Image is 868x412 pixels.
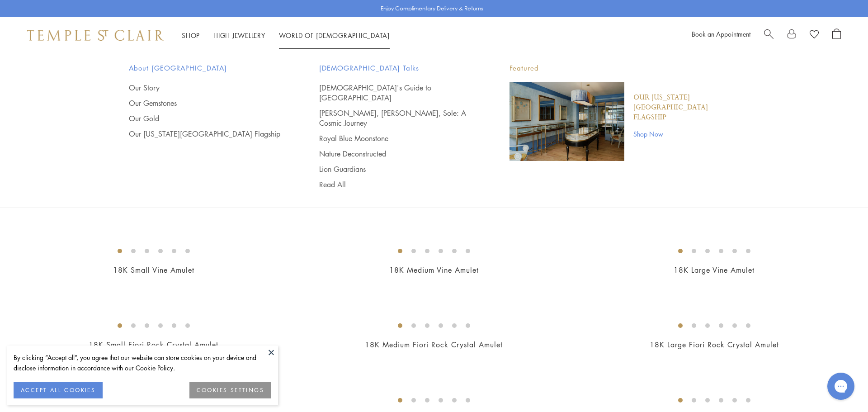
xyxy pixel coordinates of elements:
a: Our Gemstones [129,98,283,108]
iframe: Gorgias live chat messenger [823,369,859,403]
a: 18K Small Fiori Rock Crystal Amulet [89,340,218,350]
a: 18K Large Fiori Rock Crystal Amulet [650,340,779,350]
span: About [GEOGRAPHIC_DATA] [129,62,283,74]
a: 18K Large Vine Amulet [674,265,755,275]
a: Book an Appointment [692,29,750,38]
nav: Main navigation [182,30,390,41]
div: By clicking “Accept all”, you agree that our website can store cookies on your device and disclos... [14,352,271,373]
a: [PERSON_NAME], [PERSON_NAME], Sole: A Cosmic Journey [319,108,473,128]
button: COOKIES SETTINGS [189,382,271,398]
a: Lion Guardians [319,164,473,174]
a: 18K Medium Vine Amulet [389,265,479,275]
a: Search [764,28,774,42]
img: Temple St. Clair [27,30,164,41]
a: World of [DEMOGRAPHIC_DATA]World of [DEMOGRAPHIC_DATA] [279,31,390,40]
a: 18K Medium Fiori Rock Crystal Amulet [365,340,503,350]
a: Our [US_STATE][GEOGRAPHIC_DATA] Flagship [129,129,283,139]
span: [DEMOGRAPHIC_DATA] Talks [319,62,473,74]
button: ACCEPT ALL COOKIES [14,382,103,398]
a: [DEMOGRAPHIC_DATA]'s Guide to [GEOGRAPHIC_DATA] [319,83,473,103]
a: High JewelleryHigh Jewellery [213,31,265,40]
a: View Wishlist [810,28,819,42]
a: Royal Blue Moonstone [319,133,473,143]
a: Our Gold [129,114,283,123]
a: Shop Now [633,129,739,139]
a: Nature Deconstructed [319,149,473,159]
p: Featured [509,62,739,74]
p: Enjoy Complimentary Delivery & Returns [381,4,483,13]
a: Read All [319,180,473,189]
a: Our Story [129,83,283,93]
a: 18K Small Vine Amulet [113,265,194,275]
a: ShopShop [182,31,200,40]
a: Open Shopping Bag [832,28,841,42]
a: Our [US_STATE][GEOGRAPHIC_DATA] Flagship [633,93,739,123]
